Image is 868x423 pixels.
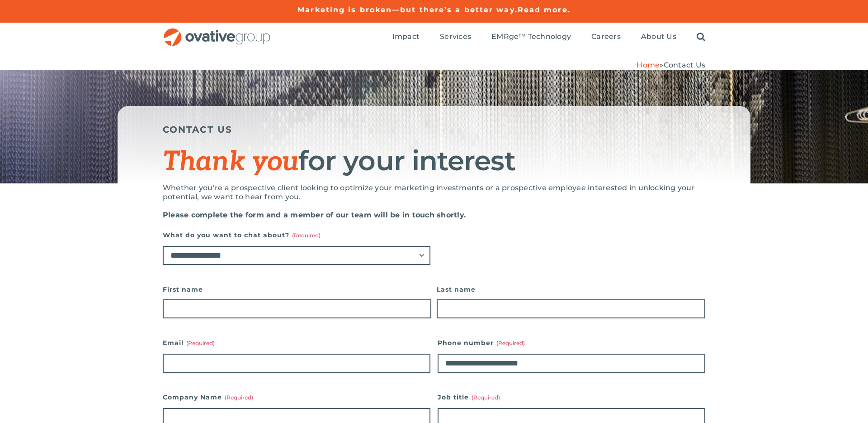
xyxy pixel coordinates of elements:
[292,232,321,239] span: (Required)
[491,32,571,42] a: EMRge™ Technology
[163,283,431,296] label: First name
[163,183,705,202] p: Whether you’re a prospective client looking to optimize your marketing investments or a prospecti...
[440,32,471,41] span: Services
[163,146,705,177] h1: for your interest
[641,32,676,42] a: About Us
[591,32,621,41] span: Careers
[637,61,660,69] a: Home
[392,32,420,42] a: Impact
[637,61,705,69] span: »
[225,394,253,401] span: (Required)
[163,211,466,219] strong: Please complete the form and a member of our team will be in touch shortly.
[392,23,705,52] nav: Menu
[392,32,420,41] span: Impact
[591,32,621,42] a: Careers
[163,124,705,135] h5: CONTACT US
[438,336,705,349] label: Phone number
[440,32,471,42] a: Services
[163,146,298,178] span: Thank you
[518,5,571,14] a: Read more.
[186,340,215,346] span: (Required)
[496,340,525,346] span: (Required)
[297,5,518,14] a: Marketing is broken—but there’s a better way.
[437,283,705,296] label: Last name
[641,32,676,41] span: About Us
[163,229,430,241] label: What do you want to chat about?
[491,32,571,41] span: EMRge™ Technology
[163,336,430,349] label: Email
[697,32,705,42] a: Search
[438,391,705,404] label: Job title
[664,61,705,69] span: Contact Us
[163,391,430,404] label: Company Name
[472,394,500,401] span: (Required)
[163,27,271,36] a: OG_Full_horizontal_RGB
